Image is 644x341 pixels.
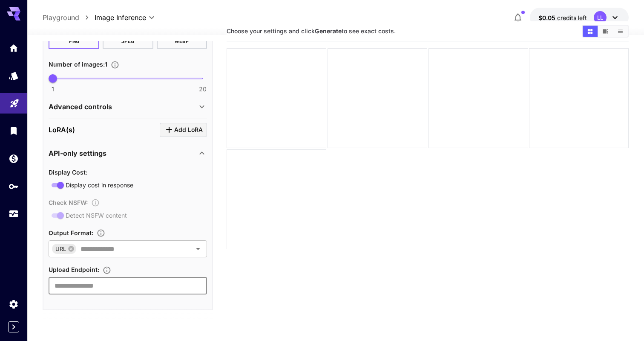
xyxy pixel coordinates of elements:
[49,34,99,49] button: PNG
[9,209,19,219] div: Usage
[160,123,207,137] button: Click to add LoRA
[199,85,207,93] span: 20
[43,12,79,23] a: Playground
[95,12,146,23] span: Image Inference
[49,96,207,117] div: Advanced controls
[227,27,396,35] span: Choose your settings and click to see exact costs.
[192,243,204,255] button: Open
[538,13,587,22] div: $0.05
[315,27,342,35] b: Generate
[582,25,629,38] div: Show media in grid viewShow media in video viewShow media in list view
[43,12,95,23] nav: breadcrumb
[9,181,19,192] div: API Keys
[9,153,19,164] div: Wallet
[598,26,613,37] button: Show media in video view
[157,34,207,49] button: WEBP
[9,96,20,106] div: Playground
[52,244,69,254] span: URL
[49,61,107,68] span: Number of images : 1
[93,229,109,237] button: Specifies how the image is returned based on your use case: base64Data for embedding in code, dat...
[9,40,19,51] div: Home
[594,11,607,24] div: LL
[583,26,598,37] button: Show media in grid view
[49,148,106,158] p: API-only settings
[49,125,75,135] p: LoRA(s)
[49,169,87,176] span: Display Cost :
[9,125,19,136] div: Library
[613,26,628,37] button: Show media in list view
[8,321,19,332] button: Expand sidebar
[49,197,207,221] div: Flags content that may be NSFW. On by default with moderation in the Playground, and can be disab...
[530,8,629,27] button: $0.05LL
[538,14,557,21] span: $0.05
[103,34,153,49] button: JPEG
[52,85,54,93] span: 1
[107,61,123,69] button: Specify how many images to generate in a single request. Each image generation will be charged se...
[99,266,115,274] button: Specifies a URL for uploading the generated image as binary data via HTTP PUT, such as an S3 buck...
[9,70,19,81] div: Models
[66,181,133,189] span: Display cost in response
[49,143,207,163] div: API-only settings
[9,299,19,309] div: Settings
[52,244,76,254] div: URL
[557,14,587,21] span: credits left
[174,125,203,135] span: Add LoRA
[49,229,93,236] span: Output Format :
[49,102,112,112] p: Advanced controls
[49,266,99,273] span: Upload Endpoint :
